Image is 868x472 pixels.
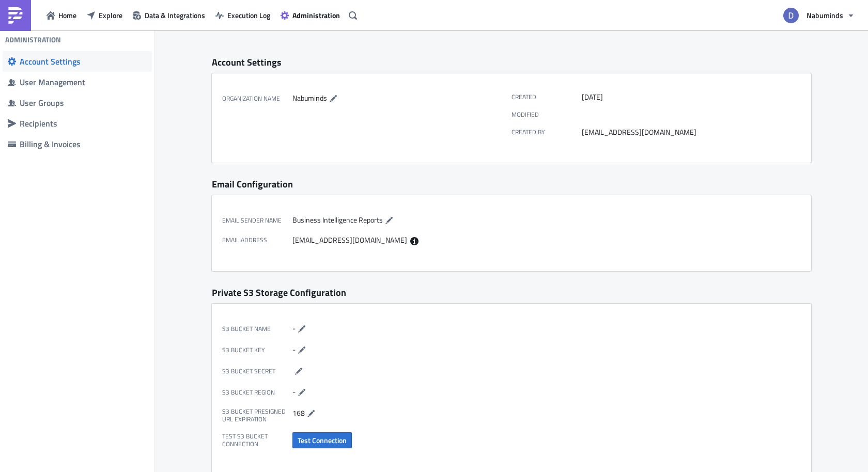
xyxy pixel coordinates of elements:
[292,322,296,333] span: -
[227,10,270,21] span: Execution Log
[58,10,76,21] span: Home
[222,407,292,423] label: S3 Bucket Presigned URL expiration
[222,214,292,227] label: Email Sender Name
[582,128,796,137] div: [EMAIL_ADDRESS][DOMAIN_NAME]
[82,7,128,23] button: Explore
[298,435,347,446] span: Test Connection
[807,10,843,21] span: Nabuminds
[512,128,582,137] label: Created by
[292,386,296,397] span: -
[99,10,122,21] span: Explore
[292,92,327,103] span: Nabuminds
[292,343,296,354] span: -
[292,235,506,245] div: [EMAIL_ADDRESS][DOMAIN_NAME]
[292,407,305,418] span: 168
[275,7,345,23] button: Administration
[512,92,582,102] label: Created
[5,35,61,44] h4: Administration
[292,214,383,225] span: Business Intelligence Reports
[222,323,292,335] label: S3 Bucket Name
[41,7,82,23] button: Home
[512,111,582,118] label: Modified
[292,10,340,21] span: Administration
[222,386,292,399] label: S3 Bucket Region
[222,235,292,245] label: Email Address
[20,118,147,129] div: Recipients
[20,139,147,149] div: Billing & Invoices
[20,56,147,67] div: Account Settings
[222,432,292,448] label: Test S3 Bucket Connection
[212,287,811,298] div: Private S3 Storage Configuration
[7,7,24,24] img: PushMetrics
[20,77,147,87] div: User Management
[222,92,292,105] label: Organization Name
[222,365,292,377] label: S3 Bucket Secret
[222,344,292,356] label: S3 Bucket Key
[212,178,811,190] div: Email Configuration
[210,7,275,23] button: Execution Log
[128,7,210,23] button: Data & Integrations
[145,10,205,21] span: Data & Integrations
[20,98,147,108] div: User Groups
[582,92,603,102] time: 2023-05-04T08:14:46Z
[212,56,811,68] div: Account Settings
[292,432,352,448] button: Test Connection
[782,7,800,24] img: Avatar
[777,4,860,27] button: Nabuminds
